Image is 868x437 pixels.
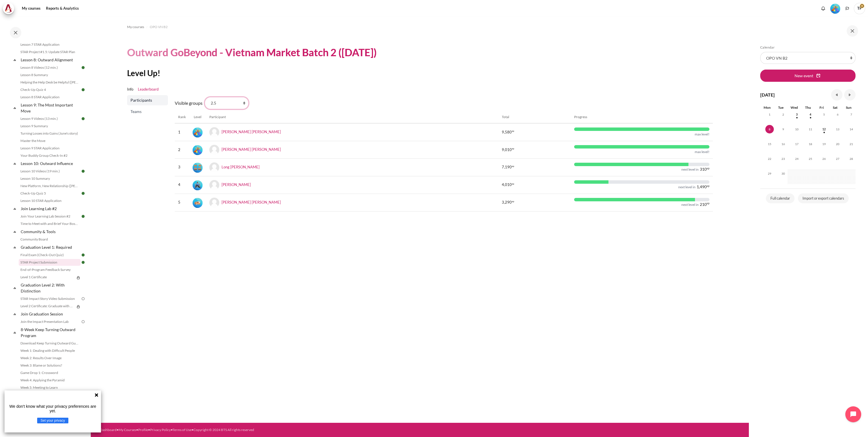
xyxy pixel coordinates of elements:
a: My courses [20,3,43,14]
a: Week 2: Results Over Image [19,355,81,361]
span: 13 [833,125,842,133]
td: 1 [175,123,189,141]
span: 28 [847,154,856,163]
span: Sat [833,105,838,110]
a: Copyright © 2024 BTS All rights reserved [193,428,254,432]
a: Lesson 10 Videos (19 min.) [19,168,81,175]
span: Tue [778,105,783,110]
span: TP [854,3,865,14]
a: Full calendar [766,193,795,204]
span: 29 [765,169,774,178]
span: 2 [779,110,787,119]
span: xp [512,183,514,185]
img: Done [81,214,86,219]
span: xp [707,202,709,204]
label: Visible groups [175,100,203,106]
td: 4 [175,176,189,194]
span: 26 [820,154,828,163]
span: My courses [127,24,144,30]
img: Done [81,191,86,196]
span: 17 [793,140,801,148]
a: Lesson 10: Outward Influence [20,160,81,167]
span: 1 [765,110,774,119]
a: Import or export calendars [798,193,849,204]
a: 8-Week Keep Turning Outward Program [20,326,81,339]
a: Community & Tools [20,228,81,235]
img: Level #5 [830,4,840,14]
a: [PERSON_NAME] [222,182,251,187]
a: Join Graduation Session [20,310,81,318]
span: 20 [833,140,842,148]
span: 9,010 [502,147,512,153]
a: Turning Losses into Gains (June's story) [19,130,81,137]
a: Graduation Level 2: With Distinction [20,281,81,295]
span: 5 [820,110,828,119]
a: Level 1 Certificate [19,274,75,281]
span: 3,290 [502,200,512,205]
span: 1,490 [697,185,707,189]
span: OPO VN B2 [150,24,168,30]
a: Wednesday, 3 September events [793,113,801,116]
a: Participants [127,95,168,105]
img: Level #5 [193,127,203,137]
img: Done [81,169,86,174]
span: 4,010 [502,182,512,188]
span: 9 [779,125,787,133]
p: We don't know what your privacy preferences are yet. [7,404,99,413]
h1: Outward GoBeyond - Vietnam Market Batch 2 ([DATE]) [127,46,377,59]
a: Level #5 [828,3,842,14]
a: Join Learning Lab #2 [20,205,81,212]
div: next level in [681,202,699,207]
span: xp [512,166,514,167]
button: Languages [843,4,852,13]
div: • • • • • [100,427,462,432]
a: End-of-Program Feedback Survey [19,266,81,273]
span: 23 [779,154,787,163]
a: OPO VN B2 [150,24,168,30]
a: Week 3: Blame or Solutions? [19,362,81,369]
span: 21 [847,140,856,148]
span: Collapse [12,244,18,250]
span: 25 [806,154,815,163]
a: Leaderboard [138,87,159,92]
span: Wed [791,105,798,110]
button: New event [760,70,856,81]
a: Dashboard [100,428,117,432]
span: Mon [764,105,771,110]
span: Fri [819,105,824,110]
span: 6 [833,110,842,119]
div: Level #5 [193,145,203,155]
a: Join the Impact Presentation Lab [19,318,81,325]
a: Check-Up Quiz 5 [19,190,81,197]
span: 3 [793,110,801,119]
a: Long [PERSON_NAME] [222,165,260,169]
section: Content [91,17,749,225]
span: Sun [846,105,852,110]
img: Done [81,252,86,258]
th: Progress [571,111,713,123]
span: 27 [833,154,842,163]
a: Teams [127,106,168,117]
div: Show notification window with no new notifications [819,4,827,13]
td: 2 [175,141,189,158]
section: Blocks [760,45,856,204]
span: xp [707,168,709,169]
a: Lesson 10 Summary [19,175,81,182]
div: max level! [695,150,709,154]
a: My courses [127,24,144,30]
th: Total [498,111,570,123]
img: Level #4 [193,163,203,173]
a: Friday, 12 September events [820,127,828,131]
button: Set your privacy [37,418,68,423]
th: Level [189,111,206,123]
a: New Platform, New Relationship ([PERSON_NAME]'s Story) [19,183,81,189]
div: Level #5 [193,127,203,137]
a: Check-Up Quiz 4 [19,86,81,93]
span: 7,190 [502,164,512,170]
a: Level 2 Certificate: Graduate with Distinction [19,303,75,310]
a: Lesson 9 STAR Application [19,145,81,152]
span: 7 [847,110,856,119]
td: Today [760,125,774,140]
